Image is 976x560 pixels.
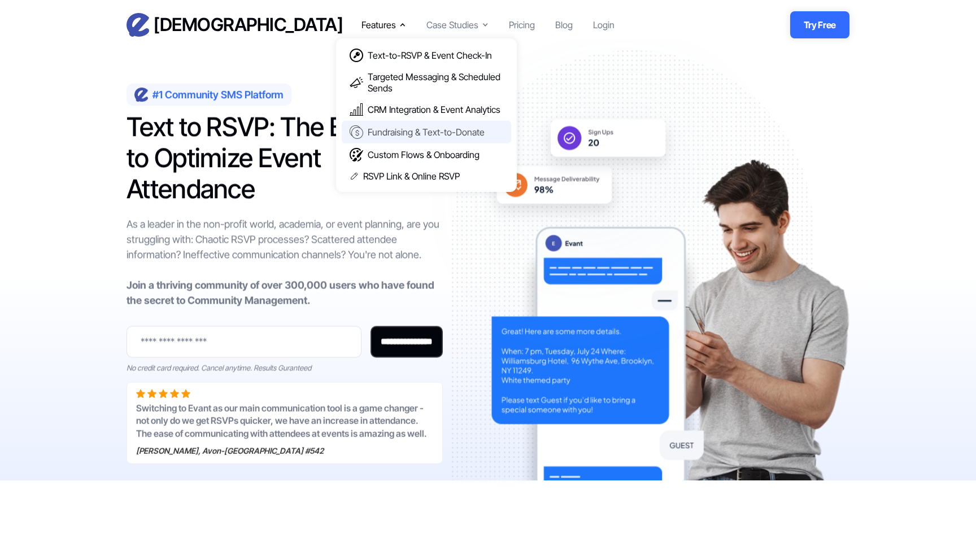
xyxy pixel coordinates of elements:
a: Fundraising & Text-to-Donate [342,121,511,143]
a: Blog [555,18,573,32]
a: Targeted Messaging & Scheduled Sends [342,67,511,98]
h1: Text to RSVP: The Best Way to Optimize Event Attendance [127,112,443,205]
div: Targeted Messaging & Scheduled Sends [368,71,503,94]
a: Try Free [790,11,849,38]
div: RSVP Link & Online RSVP [363,170,460,182]
div: Custom Flows & Onboarding [368,149,480,160]
div: Fundraising & Text-to-Donate [368,126,485,138]
div: [PERSON_NAME], Avon-[GEOGRAPHIC_DATA] #542 [136,445,433,457]
a: Custom Flows & Onboarding [342,143,511,166]
p: Switching to Evant as our main communication tool is a game changer - not only do we get RSVPs qu... [136,402,433,440]
form: Email Form 2 [127,326,443,373]
div: #1 Community SMS Platform [152,88,284,102]
div: No credit card required. Cancel anytime. Results Guranteed [127,362,443,373]
a: RSVP Link & Online RSVP [342,166,511,186]
a: home [127,13,343,37]
a: Text-to-RSVP & Event Check-In [342,44,511,67]
div: Text-to-RSVP & Event Check-In [368,50,492,61]
div: Case Studies [426,18,489,32]
div: As a leader in the non-profit world, academia, or event planning, are you struggling with: Chaoti... [127,216,443,308]
strong: Join a thriving community of over 300,000 users who have found the secret to Community Management. [127,279,434,306]
div: CRM Integration & Event Analytics [368,104,500,115]
a: Pricing [509,18,535,32]
div: Features [361,18,406,32]
a: Login [593,18,615,32]
h3: [DEMOGRAPHIC_DATA] [154,14,343,36]
div: Case Studies [426,18,478,32]
nav: Features [336,33,517,192]
strong: Try Free [804,19,836,30]
a: CRM Integration & Event Analytics [342,98,511,121]
div: Features [361,18,396,32]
